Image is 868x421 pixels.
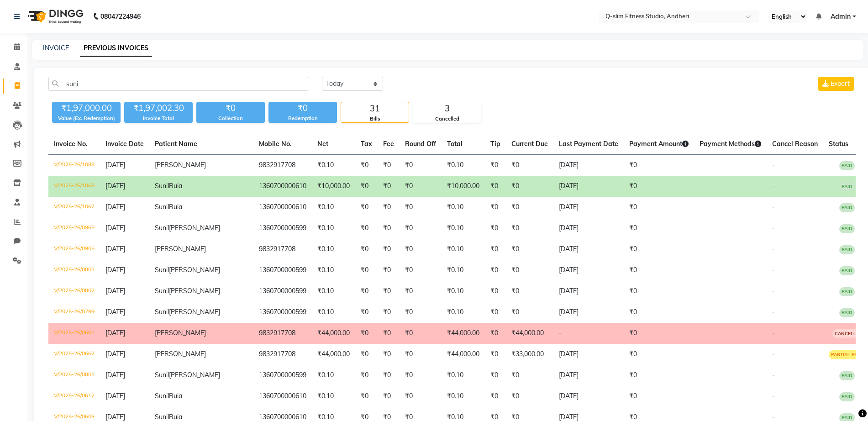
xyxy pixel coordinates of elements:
span: Current Due [511,140,548,148]
div: ₹0 [196,102,265,115]
td: V/2025-26/0802 [48,281,100,302]
td: ₹0 [355,386,378,407]
td: ₹0 [485,155,506,176]
td: ₹0.10 [312,365,355,386]
td: ₹0.10 [312,386,355,407]
span: [DATE] [105,413,125,421]
span: Sunil [155,203,169,211]
span: Cancel Reason [772,140,818,148]
td: ₹0 [378,302,400,323]
td: V/2025-26/1067 [48,197,100,218]
span: [PERSON_NAME] [155,329,206,337]
td: ₹0 [485,239,506,260]
span: Mobile No. [259,140,292,148]
td: ₹0 [355,239,378,260]
td: ₹0 [400,239,442,260]
td: ₹0.10 [442,386,485,407]
td: ₹0 [378,155,400,176]
span: Sunil [155,371,169,379]
span: Sunil [155,182,169,190]
span: [PERSON_NAME] [169,224,220,232]
td: ₹44,000.00 [442,323,485,344]
td: ₹0 [485,344,506,365]
span: [DATE] [105,308,125,316]
td: ₹0 [378,176,400,197]
td: ₹0 [355,260,378,281]
td: ₹0 [400,260,442,281]
span: Sunil [155,413,169,421]
td: ₹0 [506,260,553,281]
td: ₹0.10 [312,260,355,281]
td: ₹0 [378,365,400,386]
div: ₹1,97,000.00 [52,102,121,115]
span: - [772,266,775,274]
td: V/2025-26/0801 [48,365,100,386]
td: ₹0.10 [442,218,485,239]
td: ₹0 [400,281,442,302]
td: 1360700000610 [253,176,312,197]
td: ₹0 [400,386,442,407]
td: ₹0 [506,302,553,323]
td: ₹0 [378,218,400,239]
td: [DATE] [553,344,624,365]
span: Patient Name [155,140,197,148]
div: ₹1,97,002.30 [124,102,193,115]
input: Search by Name/Mobile/Email/Invoice No [48,77,308,91]
td: [DATE] [553,365,624,386]
td: [DATE] [553,302,624,323]
span: Invoice Date [105,140,144,148]
span: PAID [839,371,855,380]
td: ₹33,000.00 [506,344,553,365]
span: Status [829,140,848,148]
span: Round Off [405,140,436,148]
div: Cancelled [413,115,481,123]
img: logo [23,4,86,29]
span: Ruia [169,203,182,211]
span: Sunil [155,392,169,400]
span: Export [831,79,850,88]
span: [DATE] [105,161,125,169]
td: ₹0 [378,281,400,302]
div: 31 [341,102,409,115]
td: 1360700000599 [253,260,312,281]
td: [DATE] [553,281,624,302]
td: [DATE] [553,239,624,260]
td: - [553,323,624,344]
b: 08047224946 [100,4,141,29]
span: Payment Amount [629,140,689,148]
td: ₹0 [378,323,400,344]
td: V/2025-26/0612 [48,386,100,407]
span: Sunil [155,308,169,316]
td: V/2025-26/0662 [48,344,100,365]
td: 9832917708 [253,344,312,365]
span: - [772,245,775,253]
td: ₹0 [485,260,506,281]
td: 1360700000599 [253,218,312,239]
td: ₹0 [506,176,553,197]
span: - [772,287,775,295]
td: ₹0 [378,386,400,407]
span: - [772,392,775,400]
td: ₹0 [506,281,553,302]
td: ₹0 [624,302,694,323]
td: ₹0 [485,365,506,386]
div: Value (Ex. Redemption) [52,115,121,122]
td: ₹0 [624,155,694,176]
td: 9832917708 [253,323,312,344]
span: Ruia [169,182,182,190]
div: 3 [413,102,481,115]
span: PAID [839,161,855,170]
span: - [772,413,775,421]
span: [PERSON_NAME] [155,350,206,358]
span: Total [447,140,463,148]
td: 1360700000599 [253,365,312,386]
span: [PERSON_NAME] [169,308,220,316]
span: PAID [839,308,855,317]
span: PAID [839,182,855,191]
span: - [772,371,775,379]
td: ₹0.10 [312,281,355,302]
td: ₹0 [624,365,694,386]
td: ₹0 [378,344,400,365]
td: ₹0.10 [312,239,355,260]
span: - [772,350,775,358]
